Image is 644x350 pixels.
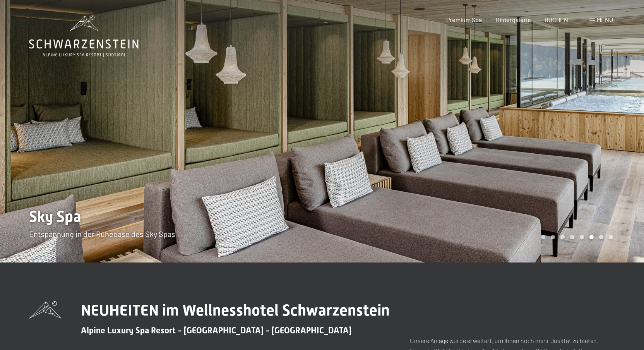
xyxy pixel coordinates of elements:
div: Carousel Pagination [538,235,613,239]
div: Carousel Page 5 [580,235,584,239]
span: Menü [597,16,613,23]
div: Carousel Page 4 [570,235,574,239]
div: Carousel Page 6 (Current Slide) [589,235,594,239]
a: Premium Spa [446,16,482,23]
div: Carousel Page 1 [541,235,545,239]
span: NEUHEITEN im Wellnesshotel Schwarzenstein [81,301,390,319]
div: Carousel Page 8 [609,235,613,239]
a: BUCHEN [545,16,568,23]
div: Carousel Page 7 [599,235,603,239]
span: Alpine Luxury Spa Resort - [GEOGRAPHIC_DATA] - [GEOGRAPHIC_DATA] [81,326,351,335]
a: Bildergalerie [496,16,531,23]
div: Carousel Page 2 [551,235,555,239]
div: Carousel Page 3 [560,235,565,239]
